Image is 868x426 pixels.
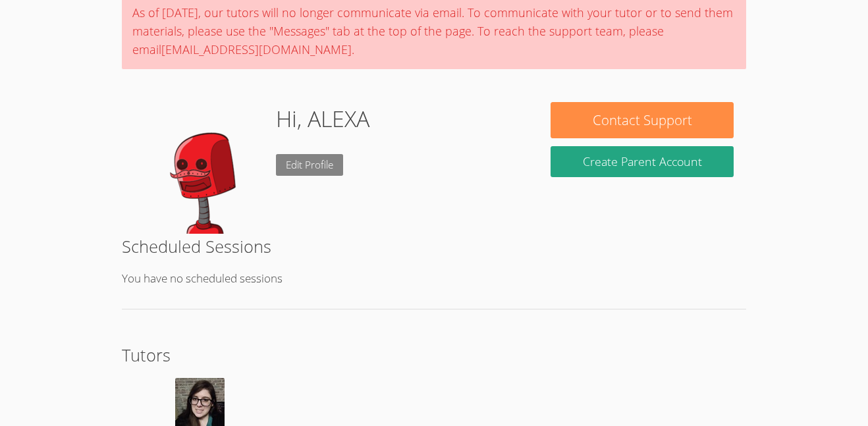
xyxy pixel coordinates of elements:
h1: Hi, ALEXA [276,102,369,136]
h2: Scheduled Sessions [122,234,747,259]
button: Create Parent Account [551,146,734,177]
button: Contact Support [551,102,734,138]
h2: Tutors [122,342,747,367]
p: You have no scheduled sessions [122,269,747,288]
a: Edit Profile [276,154,343,176]
img: default.png [134,102,265,234]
